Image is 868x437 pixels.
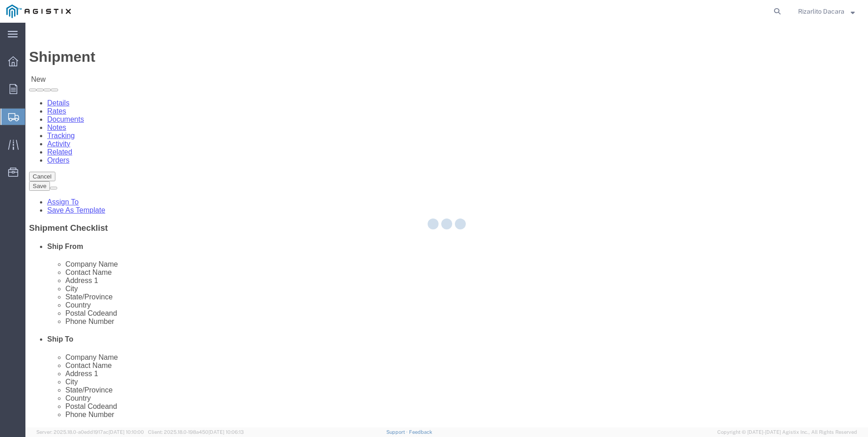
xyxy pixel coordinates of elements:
[6,5,71,18] img: logo
[798,6,844,16] span: Rizarlito Dacara
[108,429,144,435] span: [DATE] 10:10:00
[36,429,144,435] span: Server: 2025.18.0-a0edd1917ac
[798,6,855,17] button: Rizarlito Dacara
[717,428,857,436] span: Copyright © [DATE]-[DATE] Agistix Inc., All Rights Reserved
[386,429,409,435] a: Support
[148,429,244,435] span: Client: 2025.18.0-198a450
[208,429,244,435] span: [DATE] 10:06:13
[409,429,432,435] a: Feedback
